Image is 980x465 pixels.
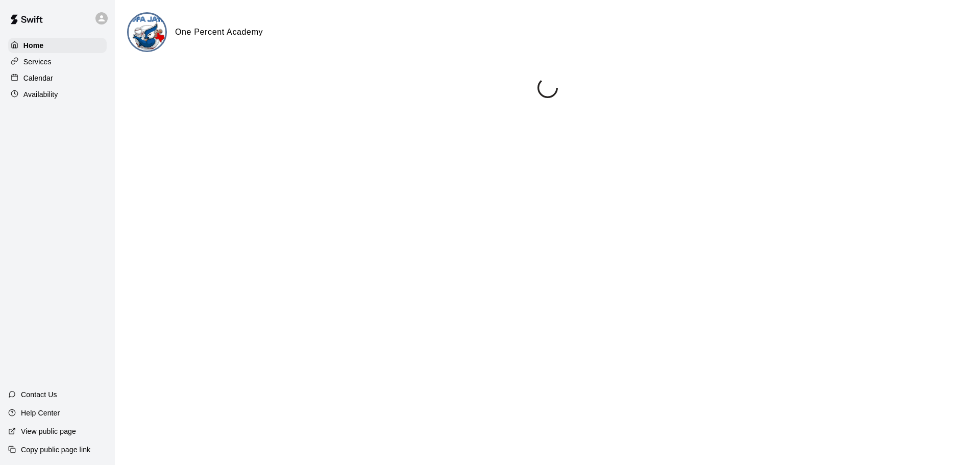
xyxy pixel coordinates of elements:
[23,57,52,67] p: Services
[23,89,58,100] p: Availability
[8,38,107,53] a: Home
[23,40,44,51] p: Home
[129,14,167,52] img: One Percent Academy logo
[21,426,76,436] p: View public page
[8,70,107,86] a: Calendar
[175,26,263,39] h6: One Percent Academy
[8,87,107,102] a: Availability
[23,73,53,83] p: Calendar
[21,445,90,455] p: Copy public page link
[21,389,57,400] p: Contact Us
[8,54,107,69] a: Services
[21,408,60,418] p: Help Center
